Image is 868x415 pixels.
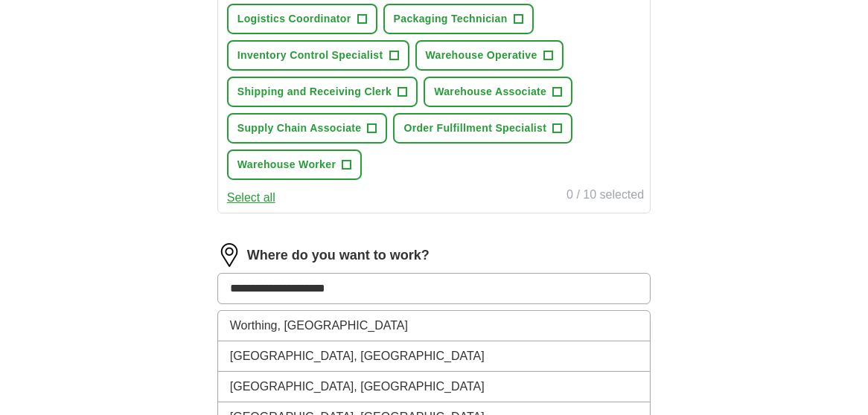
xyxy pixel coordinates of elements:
button: Warehouse Associate [424,77,572,107]
button: Packaging Technician [383,4,534,34]
li: [GEOGRAPHIC_DATA], [GEOGRAPHIC_DATA] [218,341,650,372]
span: Warehouse Operative [426,48,537,63]
span: Shipping and Receiving Clerk [237,84,392,100]
span: Warehouse Associate [434,84,546,100]
span: Supply Chain Associate [237,120,362,136]
button: Inventory Control Specialist [227,40,409,71]
span: Logistics Coordinator [237,11,351,27]
button: Warehouse Worker [227,149,362,180]
button: Order Fulfillment Specialist [393,113,572,144]
div: 0 / 10 selected [567,186,644,207]
span: Packaging Technician [394,11,508,27]
span: Inventory Control Specialist [237,48,383,63]
button: Warehouse Operative [415,40,564,71]
img: location.png [217,243,241,267]
button: Supply Chain Associate [227,113,388,144]
span: Order Fulfillment Specialist [403,120,546,136]
li: [GEOGRAPHIC_DATA], [GEOGRAPHIC_DATA] [218,372,650,402]
span: Warehouse Worker [237,157,336,173]
button: Shipping and Receiving Clerk [227,77,418,107]
button: Logistics Coordinator [227,4,377,34]
label: Where do you want to work? [247,245,430,266]
li: Worthing, [GEOGRAPHIC_DATA] [218,311,650,341]
button: Select all [227,189,275,207]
